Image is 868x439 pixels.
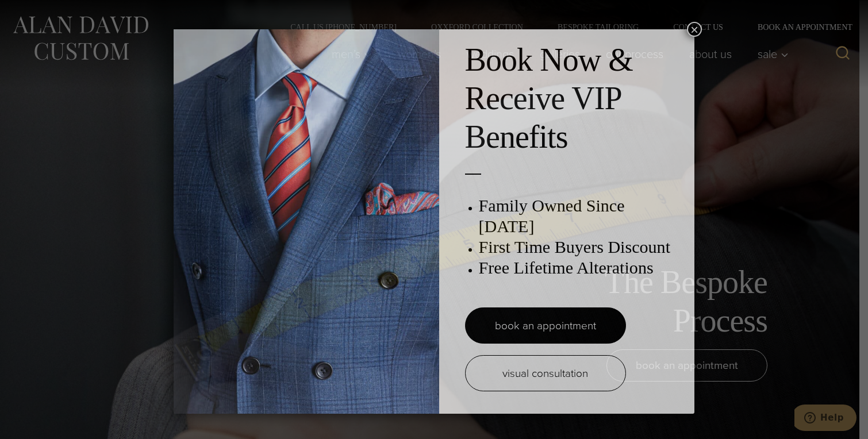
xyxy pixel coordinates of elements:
[479,237,683,257] h3: First Time Buyers Discount
[687,22,702,37] button: Close
[465,41,683,157] h2: Book Now & Receive VIP Benefits
[479,257,683,278] h3: Free Lifetime Alterations
[465,307,626,344] a: book an appointment
[479,195,683,237] h3: Family Owned Since [DATE]
[465,355,626,391] a: visual consultation
[26,8,49,18] span: Help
